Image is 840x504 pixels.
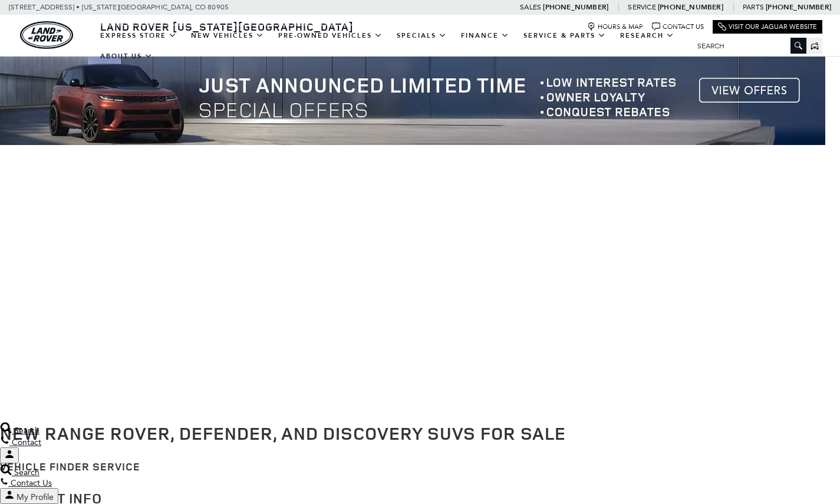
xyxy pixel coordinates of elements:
span: Contact [12,437,41,447]
a: About Us [93,46,160,67]
span: My Profile [17,492,54,502]
a: Service & Parts [516,25,613,46]
a: [PHONE_NUMBER] [543,2,608,12]
span: Search [14,426,39,436]
a: [STREET_ADDRESS] • [US_STATE][GEOGRAPHIC_DATA], CO 80905 [9,3,229,11]
nav: Main Navigation [93,25,689,67]
a: New Vehicles [184,25,271,46]
a: EXPRESS STORE [93,25,184,46]
a: Land Rover [US_STATE][GEOGRAPHIC_DATA] [93,19,361,34]
img: Land Rover [20,21,73,49]
span: Search [14,467,39,477]
span: Parts [743,3,764,11]
a: Finance [454,25,516,46]
span: Contact Us [11,478,52,488]
input: Search [689,39,806,53]
a: land-rover [20,21,73,49]
a: Specials [390,25,454,46]
a: [PHONE_NUMBER] [766,2,831,12]
a: [PHONE_NUMBER] [658,2,723,12]
a: Contact Us [652,22,704,31]
a: Hours & Map [587,22,643,31]
a: Visit Our Jaguar Website [718,22,817,31]
span: Service [628,3,655,11]
span: Land Rover [US_STATE][GEOGRAPHIC_DATA] [100,19,354,34]
span: Sales [520,3,541,11]
a: Pre-Owned Vehicles [271,25,390,46]
a: Research [613,25,681,46]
